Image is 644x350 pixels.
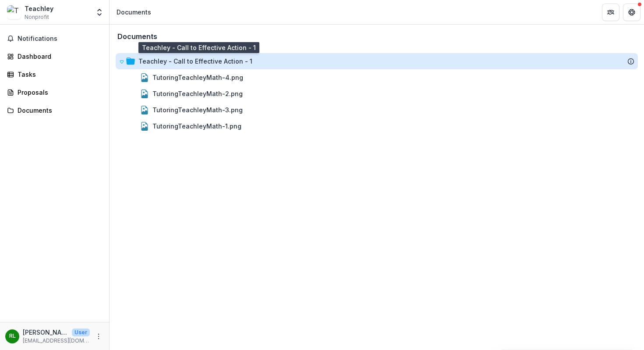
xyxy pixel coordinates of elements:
[117,7,151,17] div: Documents
[623,4,640,21] button: Get Help
[72,329,90,336] p: User
[152,73,243,82] div: TutoringTeachleyMath-4.png
[4,103,106,118] a: Documents
[18,52,99,61] div: Dashboard
[18,106,99,115] div: Documents
[93,4,106,21] button: Open entity switcher
[4,67,106,82] a: Tasks
[23,337,90,345] p: [EMAIL_ADDRESS][DOMAIN_NAME]
[602,4,619,21] button: Partners
[113,6,155,18] nav: breadcrumb
[116,69,638,86] div: TutoringTeachleyMath-4.png
[116,102,638,118] div: TutoringTeachleyMath-3.png
[25,4,53,13] div: Teachley
[4,49,106,64] a: Dashboard
[138,57,252,66] div: Teachley - Call to Effective Action - 1
[25,13,49,21] span: Nonprofit
[117,32,157,41] h3: Documents
[152,121,241,131] div: TutoringTeachleyMath-1.png
[4,32,106,46] button: Notifications
[4,85,106,100] a: Proposals
[18,35,102,43] span: Notifications
[116,53,638,134] div: Teachley - Call to Effective Action - 1TutoringTeachleyMath-4.pngTutoringTeachleyMath-2.pngTutori...
[116,86,638,102] div: TutoringTeachleyMath-2.png
[116,53,638,69] div: Teachley - Call to Effective Action - 1
[152,105,243,114] div: TutoringTeachleyMath-3.png
[116,118,638,134] div: TutoringTeachleyMath-1.png
[18,70,99,79] div: Tasks
[93,331,104,342] button: More
[23,328,68,337] p: [PERSON_NAME]
[152,89,243,98] div: TutoringTeachleyMath-2.png
[7,5,21,19] img: Teachley
[18,88,99,97] div: Proposals
[9,333,16,339] div: Rachael Labrecque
